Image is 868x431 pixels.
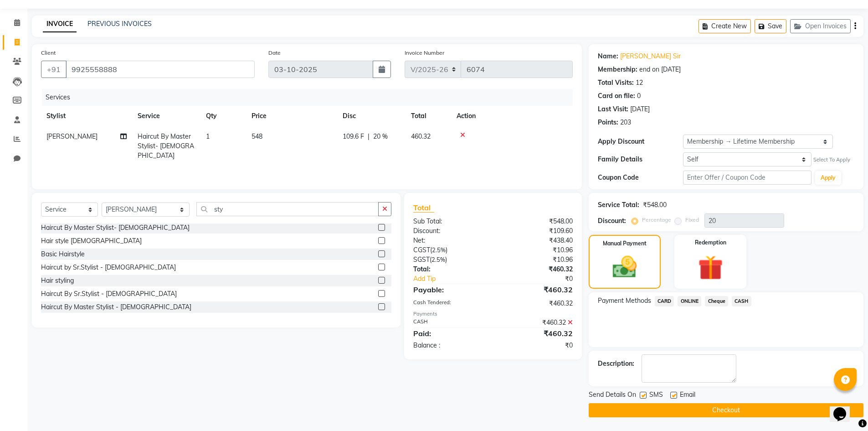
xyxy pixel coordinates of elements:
[493,236,580,245] div: ₹438.40
[630,104,650,114] div: [DATE]
[815,171,841,185] button: Apply
[451,106,573,126] th: Action
[636,78,643,88] div: 12
[368,132,370,141] span: |
[413,203,434,213] span: Total
[493,284,580,295] div: ₹460.32
[598,296,651,306] span: Payment Methods
[413,246,430,254] span: CGST
[46,132,98,140] span: [PERSON_NAME]
[598,173,683,182] div: Coupon Code
[830,395,859,422] iframe: chat widget
[406,341,493,350] div: Balance :
[589,390,636,401] span: Send Details On
[252,132,262,140] span: 548
[683,171,812,185] input: Enter Offer / Coupon Code
[790,19,851,33] button: Open Invoices
[493,341,580,350] div: ₹0
[41,106,132,126] th: Stylist
[406,236,493,245] div: Net:
[405,49,444,57] label: Invoice Number
[598,155,683,164] div: Family Details
[680,390,695,401] span: Email
[493,255,580,265] div: ₹10.96
[699,19,751,33] button: Create New
[406,318,493,327] div: CASH
[493,299,580,308] div: ₹460.32
[598,200,639,210] div: Service Total:
[406,245,493,255] div: ( )
[655,296,674,306] span: CARD
[493,226,580,236] div: ₹109.60
[406,328,493,339] div: Paid:
[620,52,681,61] a: [PERSON_NAME] Sir
[41,263,176,272] div: Haircut by Sr.Stylist - [DEMOGRAPHIC_DATA]
[41,223,190,233] div: Haircut By Master Stylist- [DEMOGRAPHIC_DATA]
[605,253,644,281] img: _cash.svg
[406,299,493,308] div: Cash Tendered:
[87,20,152,28] a: PREVIOUS INVOICES
[649,390,663,401] span: SMS
[406,265,493,274] div: Total:
[432,246,446,254] span: 2.5%
[43,16,77,32] a: INVOICE
[41,249,85,259] div: Basic Hairstyle
[246,106,337,126] th: Price
[639,65,681,74] div: end on [DATE]
[598,118,618,127] div: Points:
[493,318,580,327] div: ₹460.32
[42,89,580,106] div: Services
[598,65,637,74] div: Membership:
[493,265,580,274] div: ₹460.32
[406,284,493,295] div: Payable:
[813,156,850,164] div: Select To Apply
[431,256,445,263] span: 2.5%
[406,106,451,126] th: Total
[598,78,634,88] div: Total Visits:
[732,296,751,306] span: CASH
[343,132,364,141] span: 109.6 F
[598,104,628,114] div: Last Visit:
[603,239,647,248] label: Manual Payment
[705,296,728,306] span: Cheque
[41,302,191,312] div: Haircut By Master Stylist - [DEMOGRAPHIC_DATA]
[620,118,631,127] div: 203
[508,274,580,284] div: ₹0
[337,106,406,126] th: Disc
[196,202,379,216] input: Search or Scan
[66,61,255,78] input: Search by Name/Mobile/Email/Code
[642,216,671,224] label: Percentage
[413,255,430,264] span: SGST
[411,132,431,140] span: 460.32
[413,310,572,318] div: Payments
[695,239,726,247] label: Redemption
[598,52,618,61] div: Name:
[41,61,67,78] button: +91
[41,289,177,299] div: Haircut By Sr.Stylist - [DEMOGRAPHIC_DATA]
[268,49,281,57] label: Date
[589,403,863,417] button: Checkout
[690,252,731,283] img: _gift.svg
[41,49,56,57] label: Client
[598,359,634,369] div: Description:
[637,91,641,101] div: 0
[373,132,388,141] span: 20 %
[138,132,194,160] span: Haircut By Master Stylist- [DEMOGRAPHIC_DATA]
[678,296,701,306] span: ONLINE
[685,216,699,224] label: Fixed
[406,226,493,236] div: Discount:
[755,19,786,33] button: Save
[493,328,580,339] div: ₹460.32
[406,274,507,284] a: Add Tip
[200,106,246,126] th: Qty
[493,217,580,226] div: ₹548.00
[406,255,493,265] div: ( )
[643,200,667,210] div: ₹548.00
[41,276,74,286] div: Hair styling
[598,216,626,226] div: Discount:
[406,217,493,226] div: Sub Total:
[41,236,142,246] div: Hair style [DEMOGRAPHIC_DATA]
[493,245,580,255] div: ₹10.96
[598,137,683,146] div: Apply Discount
[598,91,635,101] div: Card on file:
